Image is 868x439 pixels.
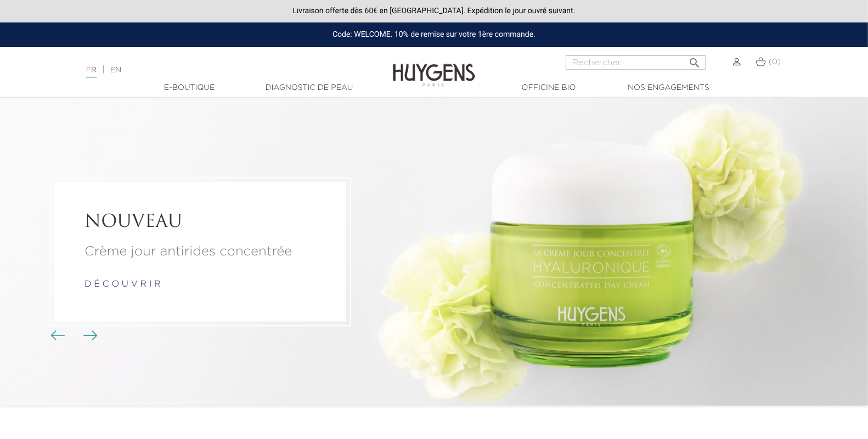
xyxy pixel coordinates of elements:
i:  [688,53,701,66]
a: Diagnostic de peau [254,82,364,94]
button:  [685,52,704,67]
input: Rechercher [566,55,706,70]
div: Boutons du carrousel [55,328,91,344]
a: Officine Bio [494,82,604,94]
a: d é c o u v r i r [84,280,161,289]
div: | [81,64,353,77]
span: (0) [769,58,781,66]
img: Huygens [393,46,475,88]
a: EN [110,66,121,74]
a: E-Boutique [134,82,244,94]
a: Nos engagements [613,82,723,94]
h2: NOUVEAU [84,213,316,233]
a: FR [86,66,97,78]
p: Crème jour antirides concentrée [84,242,316,261]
